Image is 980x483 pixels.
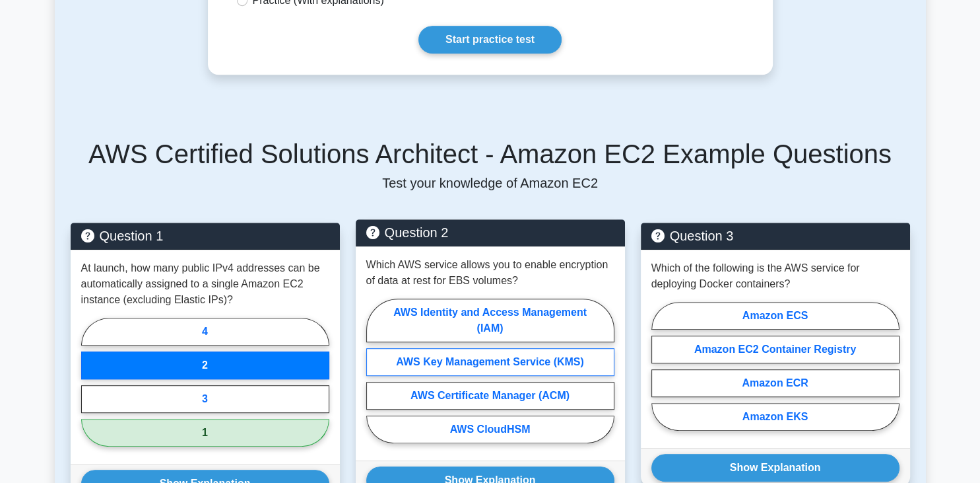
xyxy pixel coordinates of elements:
[651,302,899,330] label: Amazon ECS
[81,352,329,379] label: 2
[366,382,614,410] label: AWS Certificate Manager (ACM)
[366,257,614,289] p: Which AWS service allows you to enable encryption of data at rest for EBS volumes?
[366,416,614,443] label: AWS CloudHSM
[366,299,614,342] label: AWS Identity and Access Management (IAM)
[81,318,329,346] label: 4
[651,336,899,363] label: Amazon EC2 Container Registry
[81,260,329,308] p: At launch, how many public IPv4 addresses can be automatically assigned to a single Amazon EC2 in...
[81,228,329,244] h5: Question 1
[366,348,614,376] label: AWS Key Management Service (KMS)
[81,419,329,447] label: 1
[651,228,899,244] h5: Question 3
[71,175,910,191] p: Test your knowledge of Amazon EC2
[651,369,899,397] label: Amazon ECR
[651,260,899,292] p: Which of the following is the AWS service for deploying Docker containers?
[366,225,614,241] h5: Question 2
[651,454,899,482] button: Show Explanation
[418,26,562,54] a: Start practice test
[81,385,329,413] label: 3
[651,403,899,431] label: Amazon EKS
[71,138,910,170] h5: AWS Certified Solutions Architect - Amazon EC2 Example Questions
